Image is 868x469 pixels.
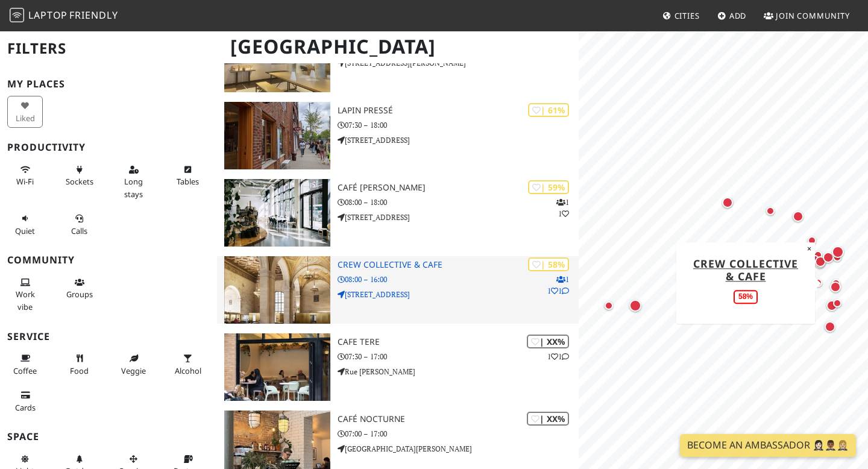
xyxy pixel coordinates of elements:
[759,5,855,27] a: Join Community
[224,179,330,247] img: café léo
[7,254,210,266] h3: Community
[828,279,843,295] div: Map marker
[7,142,210,153] h3: Productivity
[10,5,118,27] a: LaptopFriendly LaptopFriendly
[822,319,838,335] div: Map marker
[7,160,43,192] button: Wi-Fi
[338,414,579,424] h3: Café Nocturne
[527,412,569,426] div: | XX%
[16,176,34,187] span: Stable Wi-Fi
[224,333,330,401] img: Cafe Tere
[28,8,68,22] span: Laptop
[528,103,569,117] div: | 61%
[338,428,579,439] p: 07:00 – 17:00
[338,183,579,193] h3: café [PERSON_NAME]
[175,365,201,376] span: Alcohol
[527,335,569,348] div: | XX%
[61,160,97,192] button: Sockets
[69,8,118,22] span: Friendly
[712,5,752,27] a: Add
[528,180,569,194] div: | 59%
[7,272,43,316] button: Work vibe
[15,225,35,236] span: Quiet
[7,385,43,417] button: Cards
[813,254,828,269] div: Map marker
[338,260,579,270] h3: Crew Collective & Cafe
[71,225,87,236] span: Video/audio calls
[811,275,825,290] div: Map marker
[16,289,35,312] span: People working
[15,402,36,413] span: Credit cards
[338,105,579,116] h3: Lapin Pressé
[829,276,843,291] div: Map marker
[177,176,199,187] span: Work-friendly tables
[61,348,97,380] button: Food
[124,176,143,199] span: Long stays
[729,10,747,21] span: Add
[224,102,330,169] img: Lapin Pressé
[217,102,579,169] a: Lapin Pressé | 61% Lapin Pressé 07:30 – 18:00 [STREET_ADDRESS]
[338,366,579,377] p: Rue [PERSON_NAME]
[547,351,569,362] p: 1 1
[10,8,24,22] img: LaptopFriendly
[7,78,210,90] h3: My Places
[7,209,43,241] button: Quiet
[70,365,89,376] span: Food
[790,209,806,224] div: Map marker
[217,179,579,247] a: café léo | 59% 11 café [PERSON_NAME] 08:00 – 18:00 [STREET_ADDRESS]
[217,333,579,401] a: Cafe Tere | XX% 11 Cafe Tere 07:30 – 17:00 Rue [PERSON_NAME]
[528,257,569,271] div: | 58%
[829,244,846,260] div: Map marker
[338,197,579,208] p: 08:00 – 18:00
[7,30,210,67] h2: Filters
[805,233,819,248] div: Map marker
[217,256,579,324] a: Crew Collective & Cafe | 58% 111 Crew Collective & Cafe 08:00 – 16:00 [STREET_ADDRESS]
[338,274,579,285] p: 08:00 – 16:00
[675,10,700,21] span: Cities
[627,297,644,314] div: Map marker
[602,298,616,313] div: Map marker
[7,348,43,380] button: Coffee
[830,296,844,310] div: Map marker
[61,209,97,241] button: Calls
[338,119,579,131] p: 07:30 – 18:00
[66,289,93,300] span: Group tables
[734,290,758,304] div: 58%
[61,272,97,304] button: Groups
[66,176,93,187] span: Power sockets
[221,30,576,63] h1: [GEOGRAPHIC_DATA]
[820,250,836,265] div: Map marker
[338,212,579,223] p: [STREET_ADDRESS]
[121,365,146,376] span: Veggie
[547,274,569,297] p: 1 1 1
[338,289,579,300] p: [STREET_ADDRESS]
[13,365,37,376] span: Coffee
[720,195,735,210] div: Map marker
[338,134,579,146] p: [STREET_ADDRESS]
[830,250,844,265] div: Map marker
[812,255,828,271] div: Map marker
[693,256,798,283] a: Crew Collective & Cafe
[338,337,579,347] h3: Cafe Tere
[658,5,705,27] a: Cities
[116,160,151,204] button: Long stays
[170,160,206,192] button: Tables
[170,348,206,380] button: Alcohol
[776,10,850,21] span: Join Community
[556,197,569,219] p: 1 1
[338,351,579,362] p: 07:30 – 17:00
[7,331,210,342] h3: Service
[116,348,151,380] button: Veggie
[824,298,840,313] div: Map marker
[224,256,330,324] img: Crew Collective & Cafe
[804,242,815,256] button: Close popup
[808,252,822,266] div: Map marker
[338,443,579,455] p: [GEOGRAPHIC_DATA][PERSON_NAME]
[763,204,778,218] div: Map marker
[7,431,210,442] h3: Space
